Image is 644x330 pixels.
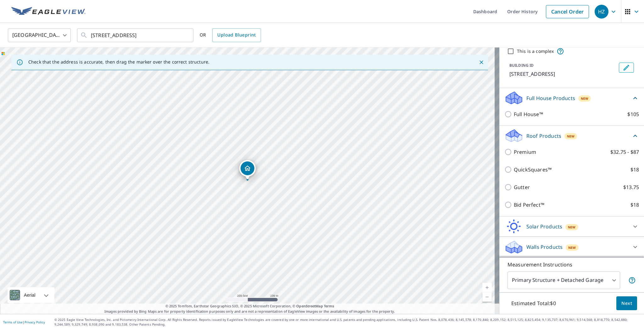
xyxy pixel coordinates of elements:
div: Dropped pin, building 1, Residential property, 13619 Bluewater Cir Orlando, FL 32828 [239,160,256,180]
p: [STREET_ADDRESS] [509,70,616,78]
p: Measurement Instructions [508,261,636,268]
span: Your report will include the primary structure and a detached garage if one exists. [628,277,636,284]
p: Full House Products [526,94,575,102]
p: Walls Products [526,243,563,251]
span: New [568,225,575,230]
p: QuickSquares™ [514,166,552,173]
a: Privacy Policy [25,320,45,324]
label: This is a complex [517,48,554,54]
input: Search by address or latitude-longitude [91,26,180,44]
p: Premium [514,148,536,156]
p: Roof Products [526,132,561,140]
div: Aerial [22,287,37,303]
a: Current Level 17, Zoom In [482,283,492,292]
p: Bid Perfect™ [514,201,544,209]
p: | [3,320,45,324]
div: Walls ProductsNew [504,239,639,254]
div: Primary Structure + Detached Garage [508,271,620,289]
span: Upload Blueprint [217,31,256,39]
p: $18 [630,201,639,209]
p: $32.75 - $87 [610,148,639,156]
div: [GEOGRAPHIC_DATA] [8,26,71,44]
img: EV Logo [11,7,86,16]
span: New [567,134,575,139]
span: © 2025 TomTom, Earthstar Geographics SIO, © 2025 Microsoft Corporation, © [165,304,334,309]
p: BUILDING ID [509,63,534,68]
button: Next [616,296,637,310]
p: © 2025 Eagle View Technologies, Inc. and Pictometry International Corp. All Rights Reserved. Repo... [54,317,641,327]
span: Next [621,299,632,307]
div: Solar ProductsNew [504,219,639,234]
button: Close [477,58,486,66]
p: $18 [630,166,639,173]
a: Upload Blueprint [212,28,261,42]
p: Estimated Total: $0 [506,296,561,310]
div: Aerial [8,287,54,303]
div: Roof ProductsNew [504,128,639,143]
button: Edit building 1 [619,63,634,73]
a: Terms [324,304,334,308]
p: Check that the address is accurate, then drag the marker over the correct structure. [28,59,209,65]
div: HZ [595,5,608,19]
div: Full House ProductsNew [504,91,639,105]
a: Cancel Order [546,5,589,18]
a: Current Level 17, Zoom Out [482,292,492,302]
p: $105 [627,110,639,118]
span: New [581,96,588,101]
p: $13.75 [623,183,639,191]
div: OR [200,28,261,42]
a: OpenStreetMap [296,304,323,308]
p: Full House™ [514,110,543,118]
span: New [568,245,576,250]
a: Terms of Use [3,320,23,324]
p: Solar Products [526,223,562,230]
p: Gutter [514,183,530,191]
